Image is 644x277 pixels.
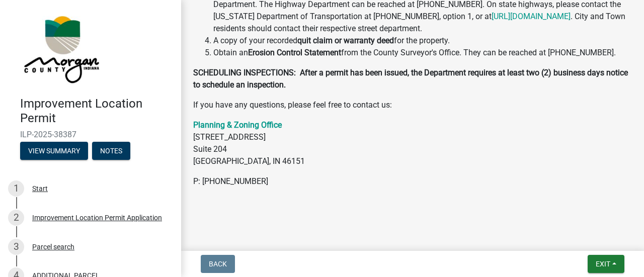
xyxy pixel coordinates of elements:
div: Start [32,185,48,192]
li: Obtain an from the County Surveyor's Office. They can be reached at [PHONE_NUMBER]. [213,47,632,59]
a: [URL][DOMAIN_NAME] [492,12,571,21]
div: 1 [8,180,24,197]
button: Back [201,255,235,273]
div: Improvement Location Permit Application [32,214,162,221]
p: P: [PHONE_NUMBER] [193,175,632,188]
button: Exit [588,255,624,273]
li: A copy of your recorded for the property. [213,35,632,47]
strong: quit claim or warranty deed [297,36,394,45]
button: Notes [92,142,130,160]
strong: SCHEDULING INSPECTIONS: After a permit has been issued, the Department requires at least two (2) ... [193,68,628,89]
strong: Erosion Control Statement [248,48,341,57]
h4: Improvement Location Permit [20,97,173,126]
span: Back [209,260,227,268]
span: ILP-2025-38387 [20,130,161,139]
img: Morgan County, Indiana [20,11,101,86]
div: 3 [8,239,24,255]
p: If you have any questions, please feel free to contact us: [193,99,632,111]
button: View Summary [20,142,88,160]
div: 2 [8,210,24,226]
a: Planning & Zoning Office [193,120,282,130]
p: [STREET_ADDRESS] Suite 204 [GEOGRAPHIC_DATA], IN 46151 [193,119,632,167]
wm-modal-confirm: Summary [20,147,88,155]
span: Exit [596,260,610,268]
div: Parcel search [32,243,74,250]
wm-modal-confirm: Notes [92,147,130,155]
